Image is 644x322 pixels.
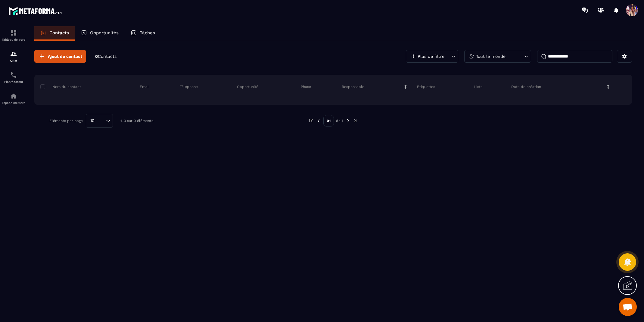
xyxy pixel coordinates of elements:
a: Contacts [34,26,75,41]
a: Ouvrir le chat [619,298,637,316]
p: Opportunités [90,30,119,36]
p: Étiquettes [417,84,435,89]
p: Date de création [511,84,541,89]
img: formation [10,50,17,58]
p: Nom du contact [40,84,81,89]
span: Ajout de contact [48,53,82,59]
p: Contacts [49,30,69,36]
a: automationsautomationsEspace membre [2,88,26,109]
input: Search for option [97,117,104,124]
span: 10 [88,117,97,124]
p: Tout le monde [476,54,506,58]
p: 01 [323,115,334,127]
a: Opportunités [75,26,125,41]
div: Search for option [86,114,113,128]
p: CRM [2,59,26,62]
img: next [345,118,351,123]
img: prev [316,118,321,123]
p: Liste [474,84,483,89]
img: next [353,118,358,123]
p: Opportunité [237,84,258,89]
a: formationformationTableau de bord [2,25,26,46]
p: Éléments par page [49,119,83,123]
p: Responsable [342,84,364,89]
p: Planificateur [2,80,26,83]
button: Ajout de contact [34,50,86,63]
p: Espace membre [2,101,26,105]
span: Contacts [98,54,117,59]
p: 0 [95,54,117,59]
p: Téléphone [180,84,198,89]
a: Tâches [125,26,161,41]
p: Tâches [140,30,155,36]
p: Tableau de bord [2,38,26,41]
p: 1-0 sur 0 éléments [120,119,153,123]
p: Email [140,84,150,89]
img: logo [8,5,63,16]
img: prev [308,118,314,123]
a: schedulerschedulerPlanificateur [2,67,26,88]
img: formation [10,29,17,36]
a: formationformationCRM [2,46,26,67]
p: Phase [301,84,311,89]
p: de 1 [336,118,343,123]
img: automations [10,92,17,100]
p: Plus de filtre [418,54,444,58]
img: scheduler [10,71,17,79]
